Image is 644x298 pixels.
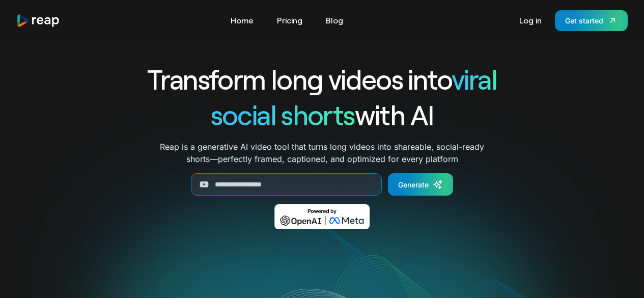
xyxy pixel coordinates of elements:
span: viral [452,62,497,95]
form: Generate Form [110,173,534,196]
a: Log in [514,12,547,29]
a: Home [226,12,259,29]
a: Get started [555,10,628,31]
a: home [16,14,60,28]
a: Generate [388,173,453,196]
img: reap logo [16,14,60,28]
a: Blog [321,12,348,29]
h1: with AI [110,97,534,132]
span: social shorts [211,98,355,131]
div: Get started [565,15,603,26]
h1: Transform long videos into [110,61,534,97]
a: Pricing [272,12,307,29]
img: Powered by OpenAI & Meta [274,204,370,229]
p: Reap is a generative AI video tool that turns long videos into shareable, social-ready shorts—per... [160,141,484,165]
div: Generate [398,179,429,190]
